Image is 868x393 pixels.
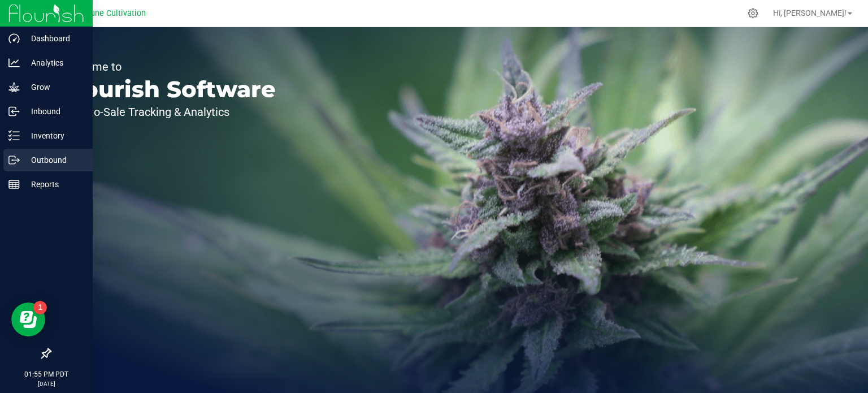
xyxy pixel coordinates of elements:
[61,61,276,72] p: Welcome to
[8,130,20,141] inline-svg: Inventory
[773,8,847,18] span: Hi, [PERSON_NAME]!
[20,153,88,167] p: Outbound
[5,379,88,388] p: [DATE]
[20,56,88,70] p: Analytics
[8,154,20,166] inline-svg: Outbound
[20,105,88,118] p: Inbound
[8,81,20,93] inline-svg: Grow
[20,80,88,94] p: Grow
[61,78,276,101] p: Flourish Software
[8,179,20,190] inline-svg: Reports
[85,8,146,18] span: Dune Cultivation
[20,178,88,191] p: Reports
[33,301,47,314] iframe: Resource center unread badge
[746,8,760,19] div: Manage settings
[8,33,20,44] inline-svg: Dashboard
[8,106,20,117] inline-svg: Inbound
[20,32,88,45] p: Dashboard
[20,129,88,142] p: Inventory
[61,106,276,118] p: Seed-to-Sale Tracking & Analytics
[11,303,45,336] iframe: Resource center
[8,57,20,68] inline-svg: Analytics
[5,369,88,379] p: 01:55 PM PDT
